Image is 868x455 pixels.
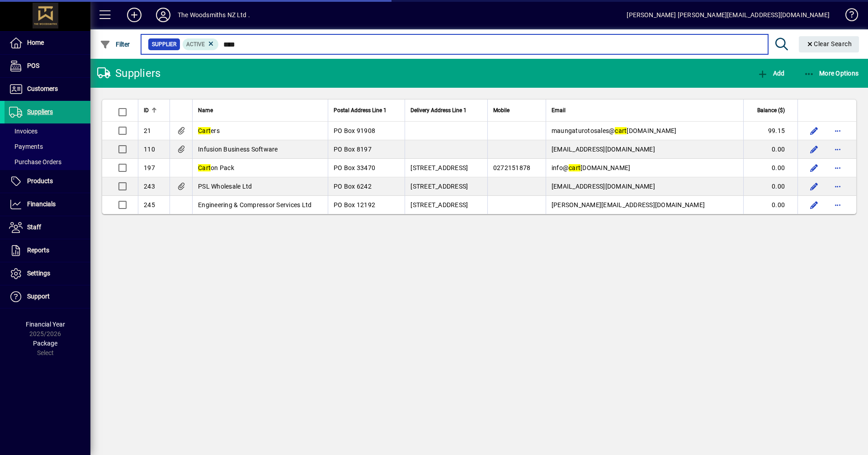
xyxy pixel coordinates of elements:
td: 0.00 [743,177,797,196]
span: Reports [27,246,49,254]
span: PO Box 33470 [334,164,375,171]
span: [STREET_ADDRESS] [410,201,468,209]
div: Balance ($) [749,105,793,115]
span: 110 [144,146,155,153]
span: Infusion Business Software [198,146,278,153]
span: 243 [144,183,155,190]
a: Financials [5,193,90,216]
span: Email [552,105,566,115]
span: PO Box 6242 [334,183,372,190]
span: PO Box 12192 [334,201,375,209]
em: Cart [198,164,211,171]
span: Purchase Orders [9,158,61,166]
button: Edit [807,123,821,138]
div: [PERSON_NAME] [PERSON_NAME][EMAIL_ADDRESS][DOMAIN_NAME] [627,8,830,22]
span: [STREET_ADDRESS] [410,164,468,171]
a: Customers [5,78,90,100]
span: Package [33,340,57,347]
span: Active [186,41,205,47]
div: The Woodsmiths NZ Ltd . [178,8,250,22]
button: Clear [799,36,859,52]
span: Products [27,177,53,185]
span: Mobile [493,105,509,115]
span: Suppliers [27,108,53,115]
span: Customers [27,85,58,92]
span: Engineering & Compressor Services Ltd [198,201,311,209]
a: POS [5,55,90,77]
span: ers [198,127,220,134]
span: Support [27,293,50,300]
button: Edit [807,179,821,194]
span: [STREET_ADDRESS] [410,183,468,190]
div: ID [144,105,164,115]
span: info@ [DOMAIN_NAME] [552,164,631,171]
span: PO Box 8197 [334,146,372,153]
em: Cart [198,127,211,134]
button: More options [830,142,845,156]
span: on Pack [198,164,234,171]
span: [PERSON_NAME][EMAIL_ADDRESS][DOMAIN_NAME] [552,201,705,209]
span: 21 [144,127,151,134]
span: Payments [9,143,43,150]
a: Settings [5,262,90,285]
span: PO Box 91908 [334,127,375,134]
span: 245 [144,201,155,209]
span: POS [27,62,39,69]
span: Financial Year [26,321,65,328]
td: 99.15 [743,122,797,140]
span: Delivery Address Line 1 [410,105,467,115]
span: [EMAIL_ADDRESS][DOMAIN_NAME] [552,183,655,190]
div: Mobile [493,105,540,115]
a: Home [5,32,90,54]
span: Add [757,70,784,77]
div: Name [198,105,322,115]
span: 0272151878 [493,164,531,171]
mat-chip: Activation Status: Active [183,38,219,50]
span: Settings [27,270,50,277]
span: Postal Address Line 1 [334,105,387,115]
span: Filter [100,41,130,48]
em: cart [569,164,580,171]
button: More options [830,161,845,175]
a: Support [5,285,90,308]
a: Products [5,170,90,193]
a: Invoices [5,123,90,139]
a: Reports [5,239,90,262]
span: More Options [804,70,859,77]
a: Staff [5,216,90,239]
span: Staff [27,223,41,231]
button: More options [830,123,845,138]
span: PSL Wholesale Ltd [198,183,252,190]
div: Email [552,105,738,115]
span: Home [27,39,44,46]
span: Clear Search [806,40,852,47]
span: 197 [144,164,155,171]
button: More options [830,198,845,212]
button: Profile [149,7,178,23]
em: cart [615,127,627,134]
button: Add [120,7,149,23]
span: Supplier [152,40,176,49]
button: Edit [807,198,821,212]
span: Name [198,105,213,115]
button: Filter [98,36,132,52]
a: Knowledge Base [839,2,857,31]
a: Purchase Orders [5,154,90,170]
button: Edit [807,161,821,175]
td: 0.00 [743,196,797,214]
span: maungaturotosales@ [DOMAIN_NAME] [552,127,677,134]
td: 0.00 [743,159,797,177]
button: More options [830,179,845,194]
span: [EMAIL_ADDRESS][DOMAIN_NAME] [552,146,655,153]
td: 0.00 [743,140,797,159]
a: Payments [5,139,90,154]
span: Invoices [9,128,38,135]
button: More Options [802,65,861,81]
span: Balance ($) [757,105,785,115]
button: Add [755,65,787,81]
span: ID [144,105,149,115]
span: Financials [27,200,56,208]
button: Edit [807,142,821,156]
div: Suppliers [97,66,160,81]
